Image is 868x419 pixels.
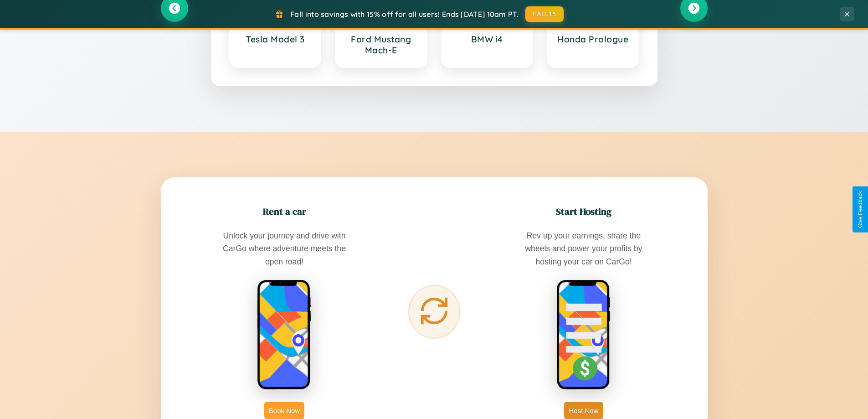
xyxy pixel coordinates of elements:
[264,402,304,419] button: Book Now
[345,34,417,56] h3: Ford Mustang Mach-E
[557,34,629,45] h3: Honda Prologue
[556,279,611,391] img: host phone
[290,10,519,19] span: Fall into savings with 15% off for all users! Ends [DATE] 10am PT.
[857,191,863,228] div: Give Feedback
[239,34,312,45] h3: Tesla Model 3
[216,229,353,268] p: Unlock your journey and drive with CarGo where adventure meets the open road!
[525,6,564,22] button: FALL15
[451,34,524,45] h3: BMW i4
[556,205,611,218] h2: Start Hosting
[263,205,306,218] h2: Rent a car
[564,402,603,419] button: Host Now
[257,279,312,391] img: rent phone
[515,229,652,268] p: Rev up your earnings, share the wheels and power your profits by hosting your car on CarGo!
